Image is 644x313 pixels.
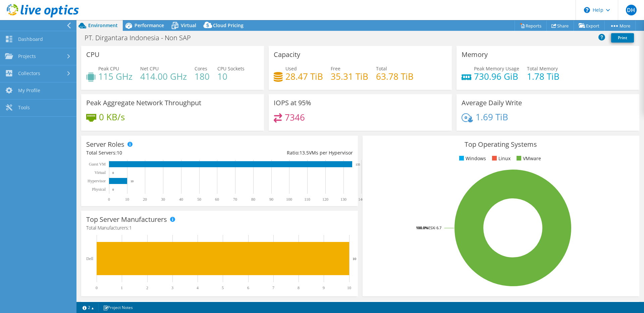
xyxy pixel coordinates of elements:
text: 3 [171,286,173,290]
span: 10 [117,149,122,156]
text: 110 [304,197,310,202]
text: 90 [269,197,273,202]
text: 10 [125,197,129,202]
span: Peak CPU [98,65,119,72]
text: 9 [323,286,325,290]
span: CPU Sockets [217,65,245,72]
text: 8 [298,286,300,290]
h3: Top Operating Systems [368,141,634,148]
h4: 35.31 TiB [331,73,368,80]
text: 135 [356,163,360,166]
a: 2 [78,303,99,312]
span: Performance [135,22,164,28]
text: 6 [247,286,249,290]
a: Share [546,20,574,31]
h4: 414.00 GHz [140,73,187,80]
span: Used [285,65,297,72]
text: 0 [96,286,98,290]
div: Total Servers: [86,149,219,156]
text: 130 [340,197,346,202]
h3: Peak Aggregate Network Throughput [86,99,201,107]
text: 0 [108,197,110,202]
li: Linux [490,155,511,162]
text: Dell [86,256,93,261]
a: Print [611,33,634,43]
span: Virtual [181,22,196,28]
text: Virtual [95,170,106,175]
li: Windows [458,155,486,162]
span: Total Memory [527,65,558,72]
h4: 7346 [285,114,305,121]
text: 70 [233,197,237,202]
h3: Average Daily Write [462,99,522,107]
h1: PT. Dirgantara Indonesia - Non SAP [82,34,201,42]
a: More [604,20,636,31]
h4: 28.47 TiB [285,73,323,80]
text: 30 [161,197,165,202]
span: Peak Memory Usage [474,65,519,72]
text: 120 [322,197,328,202]
text: 10 [130,180,134,183]
h4: Total Manufacturers: [86,224,353,232]
h4: 63.78 TiB [376,73,414,80]
h3: CPU [86,51,100,58]
h3: Capacity [274,51,300,58]
text: 7 [272,286,274,290]
span: DH [626,5,637,15]
text: 10 [347,286,351,290]
h3: IOPS at 95% [274,99,311,107]
text: 2 [146,286,148,290]
a: Reports [515,20,547,31]
text: 60 [215,197,219,202]
div: Ratio: VMs per Hypervisor [219,149,353,156]
text: Physical [92,187,106,192]
h4: 1.78 TiB [527,73,559,80]
h3: Memory [462,51,488,58]
text: 20 [143,197,147,202]
text: Guest VM [89,162,106,167]
span: 13.5 [300,149,309,156]
tspan: ESXi 6.7 [428,225,441,230]
text: 100 [286,197,292,202]
h3: Top Server Manufacturers [86,216,167,223]
text: 80 [251,197,255,202]
span: 1 [129,225,132,231]
span: Environment [88,22,118,28]
span: Free [331,65,340,72]
text: Hypervisor [88,179,106,183]
h3: Server Roles [86,141,124,148]
span: Cloud Pricing [213,22,244,28]
text: 1 [121,286,123,290]
text: 0 [112,171,114,175]
span: Net CPU [140,65,159,72]
a: Export [574,20,605,31]
text: 40 [179,197,183,202]
text: 5 [222,286,224,290]
svg: \n [584,7,590,13]
h4: 0 KB/s [99,113,125,121]
li: VMware [515,155,541,162]
text: 10 [353,257,357,261]
a: Project Notes [98,303,138,312]
text: 0 [112,188,114,191]
text: 4 [197,286,199,290]
h4: 730.96 GiB [474,73,519,80]
text: 140 [358,197,364,202]
h4: 10 [217,73,245,80]
h4: 115 GHz [98,73,132,80]
h4: 1.69 TiB [476,113,508,121]
span: Cores [195,65,207,72]
h4: 180 [195,73,210,80]
text: 50 [197,197,201,202]
tspan: 100.0% [416,225,428,230]
span: Total [376,65,387,72]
